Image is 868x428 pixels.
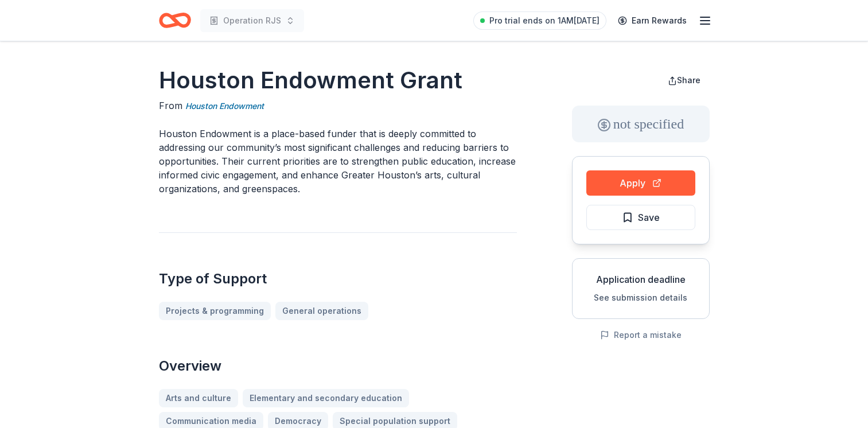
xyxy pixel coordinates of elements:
a: Earn Rewards [611,10,694,31]
a: Projects & programming [159,302,271,320]
span: Save [638,210,660,225]
div: From [159,99,517,113]
button: See submission details [594,291,687,305]
div: not specified [572,106,710,142]
span: Operation RJS [223,14,281,28]
button: Report a mistake [600,328,682,342]
button: Save [586,205,695,230]
button: Operation RJS [200,9,304,32]
a: Pro trial ends on 1AM[DATE] [473,11,606,30]
button: Apply [586,170,695,196]
h1: Houston Endowment Grant [159,64,517,96]
h2: Type of Support [159,270,517,288]
span: Share [677,75,700,85]
span: Pro trial ends on 1AM[DATE] [489,14,600,28]
button: Share [659,69,710,92]
h2: Overview [159,357,517,375]
a: General operations [275,302,368,320]
a: Home [159,7,191,34]
p: Houston Endowment is a place-based funder that is deeply committed to addressing our community’s ... [159,127,517,196]
div: Application deadline [582,273,700,286]
a: Houston Endowment [185,99,264,113]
